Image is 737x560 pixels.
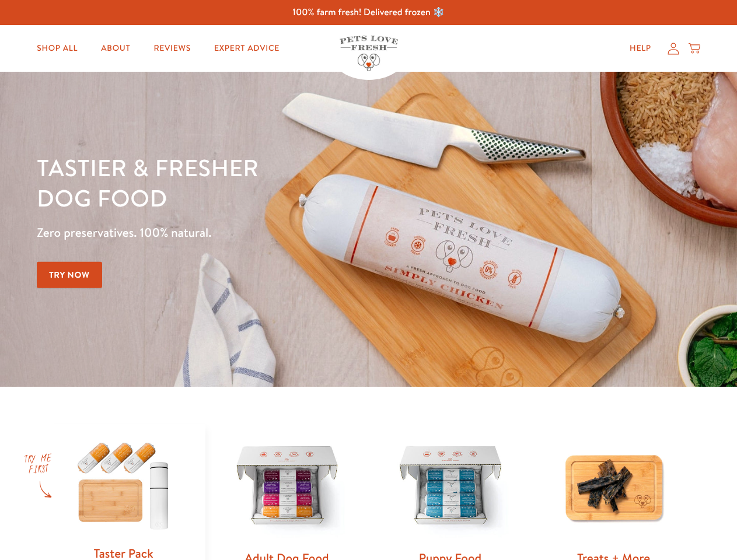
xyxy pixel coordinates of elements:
p: Zero preservatives. 100% natural. [37,222,479,243]
img: Pets Love Fresh [340,36,398,71]
a: Reviews [144,37,200,60]
a: Expert Advice [205,37,289,60]
a: Shop All [27,37,87,60]
h1: Tastier & fresher dog food [37,152,479,213]
a: Try Now [37,262,102,288]
a: About [92,37,139,60]
a: Help [620,37,661,60]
